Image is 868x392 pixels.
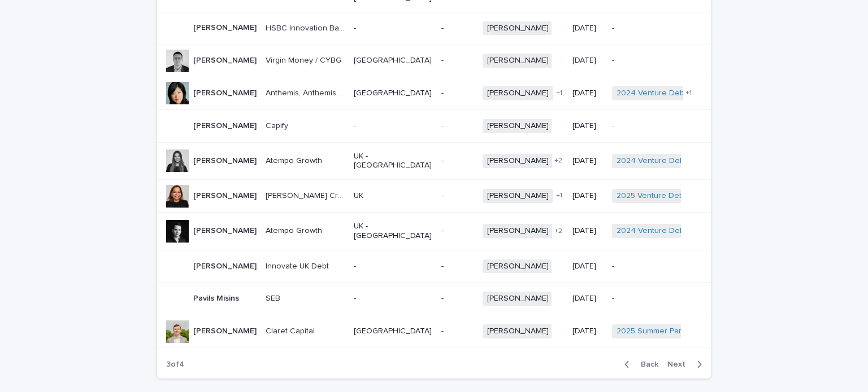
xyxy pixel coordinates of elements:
[612,56,693,65] p: -
[266,224,324,236] p: Atempo Growth
[354,152,433,171] p: UK - [GEOGRAPHIC_DATA]
[441,156,474,166] p: -
[617,191,798,201] a: 2025 Venture Debt Lunch @ [GEOGRAPHIC_DATA]
[193,86,259,98] p: [PERSON_NAME]
[663,359,711,369] button: Next
[615,359,663,369] button: Back
[617,156,761,166] a: 2024 Venture Debt Lunch @ Restaurant
[193,154,259,166] p: Modesta Rodríguez-Acosta Cassinello
[441,191,474,201] p: -
[193,119,259,131] p: [PERSON_NAME]
[157,45,711,77] tr: [PERSON_NAME][PERSON_NAME] Virgin Money / CYBGVirgin Money / CYBG [GEOGRAPHIC_DATA]-[PERSON_NAME]...
[572,156,603,166] p: [DATE]
[157,315,711,348] tr: [PERSON_NAME][PERSON_NAME] Claret CapitalClaret Capital [GEOGRAPHIC_DATA]-[PERSON_NAME][DATE]2025...
[157,180,711,213] tr: [PERSON_NAME][PERSON_NAME] [PERSON_NAME] Credit[PERSON_NAME] Credit UK-[PERSON_NAME]+1[DATE]2025 ...
[572,24,603,33] p: [DATE]
[266,324,317,336] p: Claret Capital
[441,24,474,33] p: -
[266,54,344,65] p: Virgin Money / CYBG
[354,56,433,65] p: [GEOGRAPHIC_DATA]
[354,262,433,271] p: -
[617,226,761,236] a: 2024 Venture Debt Lunch @ Restaurant
[157,283,711,315] tr: Pavils MisinsPavils Misins SEBSEB --[PERSON_NAME][DATE]-
[157,351,193,378] p: 3 of 4
[354,222,433,241] p: UK - [GEOGRAPHIC_DATA]
[483,54,553,68] span: [PERSON_NAME]
[556,90,562,96] span: + 1
[667,360,692,368] span: Next
[441,89,474,98] p: -
[193,259,259,271] p: [PERSON_NAME]
[483,21,553,36] span: [PERSON_NAME]
[354,121,433,131] p: -
[354,89,433,98] p: [GEOGRAPHIC_DATA]
[572,262,603,271] p: [DATE]
[572,191,603,201] p: [DATE]
[554,228,562,235] span: + 2
[157,12,711,45] tr: [PERSON_NAME][PERSON_NAME] HSBC Innovation Banking (prev Silicon Valley Bank (SVB))HSBC Innovatio...
[483,224,553,238] span: [PERSON_NAME]
[617,327,776,336] a: 2025 Summer Party @ [GEOGRAPHIC_DATA]
[441,327,474,336] p: -
[193,54,259,65] p: [PERSON_NAME]
[556,192,562,199] span: + 1
[572,327,603,336] p: [DATE]
[572,56,603,65] p: [DATE]
[572,121,603,131] p: [DATE]
[193,21,259,33] p: [PERSON_NAME]
[572,226,603,236] p: [DATE]
[266,86,347,98] p: Anthemis, Anthemis (VD)
[612,24,693,33] p: -
[266,21,347,33] p: HSBC Innovation Banking (prev Silicon Valley Bank (SVB))
[441,56,474,65] p: -
[617,89,761,98] a: 2024 Venture Debt Lunch @ Restaurant
[483,259,553,274] span: [PERSON_NAME]
[266,189,347,201] p: [PERSON_NAME] Credit
[612,294,693,303] p: -
[157,142,711,180] tr: [PERSON_NAME][PERSON_NAME] Atempo GrowthAtempo Growth UK - [GEOGRAPHIC_DATA]-[PERSON_NAME]+2[DATE...
[483,189,553,203] span: [PERSON_NAME]
[441,226,474,236] p: -
[441,294,474,303] p: -
[266,259,331,271] p: Innovate UK Debt
[483,86,553,100] span: [PERSON_NAME]
[612,121,693,131] p: -
[193,324,259,336] p: [PERSON_NAME]
[266,119,290,131] p: Capify
[685,90,692,96] span: + 1
[193,224,259,236] p: [PERSON_NAME]
[354,191,433,201] p: UK
[483,119,553,133] span: [PERSON_NAME]
[193,292,241,303] p: Pavils Misins
[157,213,711,250] tr: [PERSON_NAME][PERSON_NAME] Atempo GrowthAtempo Growth UK - [GEOGRAPHIC_DATA]-[PERSON_NAME]+2[DATE...
[266,154,324,166] p: Atempo Growth
[354,24,433,33] p: -
[483,324,553,338] span: [PERSON_NAME]
[483,154,553,168] span: [PERSON_NAME]
[554,157,562,164] span: + 2
[483,292,553,306] span: [PERSON_NAME]
[441,262,474,271] p: -
[572,294,603,303] p: [DATE]
[354,294,433,303] p: -
[266,292,283,303] p: SEB
[157,109,711,142] tr: [PERSON_NAME][PERSON_NAME] CapifyCapify --[PERSON_NAME][DATE]-
[157,77,711,110] tr: [PERSON_NAME][PERSON_NAME] Anthemis, Anthemis (VD)Anthemis, Anthemis (VD) [GEOGRAPHIC_DATA]-[PERS...
[634,360,658,368] span: Back
[441,121,474,131] p: -
[193,189,259,201] p: [PERSON_NAME]
[612,262,693,271] p: -
[572,89,603,98] p: [DATE]
[157,250,711,283] tr: [PERSON_NAME][PERSON_NAME] Innovate UK DebtInnovate UK Debt --[PERSON_NAME][DATE]-
[354,327,433,336] p: [GEOGRAPHIC_DATA]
